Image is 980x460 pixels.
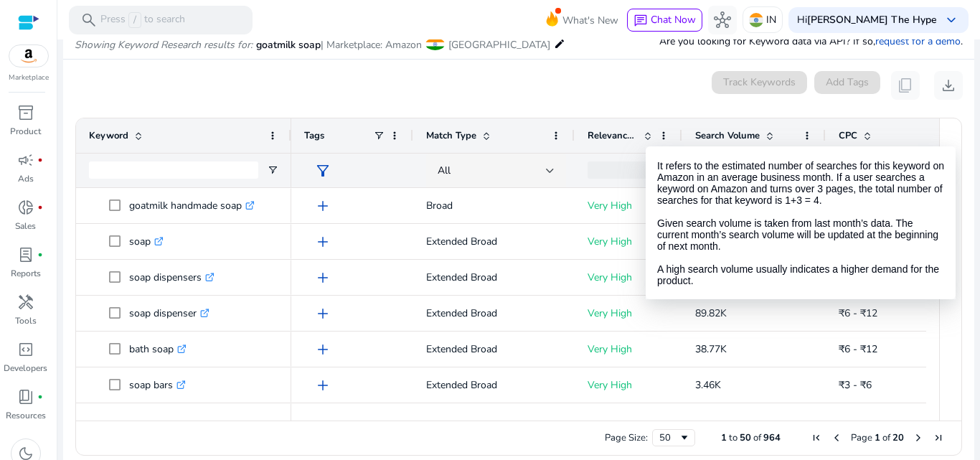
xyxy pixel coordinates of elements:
p: Hi [797,15,937,25]
span: add [314,197,331,215]
p: Very High [588,334,669,364]
span: of [753,431,761,444]
div: Next Page [913,432,924,443]
i: Showing Keyword Research results for: [75,38,253,52]
span: fiber_manual_record [37,205,43,210]
p: soap [129,227,164,256]
span: Search Volume [695,129,760,142]
p: Press to search [100,12,185,28]
p: Sales [15,220,36,233]
span: search [80,11,98,29]
span: fiber_manual_record [37,394,43,400]
p: Extended Broad [426,370,562,400]
p: Broad [426,191,562,220]
mat-icon: edit [554,35,565,52]
p: soap dispensers [129,263,215,292]
p: soap holder [129,406,195,436]
span: donut_small [17,199,34,216]
p: Very High [588,191,669,220]
div: Page Size [652,429,695,446]
p: Very High [588,299,669,328]
button: Open Filter Menu [801,164,813,176]
div: Page Size: [605,431,648,444]
div: Last Page [933,432,944,443]
p: Developers [4,362,47,375]
span: [GEOGRAPHIC_DATA] [448,38,550,52]
span: 1.28K [695,271,721,284]
span: Chat Now [651,13,696,27]
span: filter_alt [314,162,331,179]
span: 38.77K [695,342,727,356]
p: Product [10,125,41,138]
p: Very High [588,227,669,256]
button: download [934,71,963,100]
span: chat [633,14,648,28]
span: goatmilk soap [256,38,321,52]
img: in.svg [749,13,763,27]
span: < 100 [695,199,721,212]
button: chatChat Now [627,9,702,32]
span: 50 [740,431,751,444]
b: [PERSON_NAME] The Hype [807,13,937,27]
span: inventory_2 [17,104,34,121]
span: All [438,164,451,177]
p: IN [766,7,776,32]
span: to [729,431,738,444]
span: handyman [17,294,34,311]
p: soap dispenser [129,299,209,328]
p: goatmilk handmade soap [129,191,255,220]
span: book_4 [17,388,34,405]
span: 20 [892,431,904,444]
span: code_blocks [17,341,34,358]
span: add [314,341,331,358]
p: Reports [11,267,41,280]
span: ₹6 - ₹12 [839,342,877,356]
p: Extended Broad [426,406,562,436]
input: CPC Filter Input [839,161,936,179]
span: hub [714,11,731,29]
div: Previous Page [831,432,842,443]
p: Tools [15,314,37,327]
span: 89.82K [695,306,727,320]
p: Resources [6,409,46,422]
span: download [940,77,957,94]
p: Extended Broad [426,227,562,256]
button: hub [708,6,737,34]
p: Extended Broad [426,334,562,364]
span: ₹3 - ₹5 [839,199,872,212]
div: 50 [659,431,679,444]
p: Very High [588,370,669,400]
img: amazon.svg [9,45,48,67]
span: 964 [763,431,781,444]
span: add [314,377,331,394]
button: Open Filter Menu [658,164,669,176]
span: / [128,12,141,28]
p: Marketplace [9,72,49,83]
span: Columns [945,163,958,200]
input: Keyword Filter Input [89,161,258,179]
span: CPC [839,129,857,142]
span: add [314,305,331,322]
span: Relevance Score [588,129,638,142]
input: Search Volume Filter Input [695,161,793,179]
span: ₹6 - ₹12 [839,306,877,320]
span: What's New [562,8,618,33]
p: bath soap [129,334,187,364]
p: Ads [18,172,34,185]
div: First Page [811,432,822,443]
span: Page [851,431,872,444]
p: soap bars [129,370,186,400]
span: | Marketplace: Amazon [321,38,422,52]
button: Open Filter Menu [267,164,278,176]
span: keyboard_arrow_down [943,11,960,29]
span: add [314,269,331,286]
span: Match Type [426,129,476,142]
span: add [314,233,331,250]
span: 1 [721,431,727,444]
span: fiber_manual_record [37,252,43,258]
span: ₹6 - ₹12 [839,271,877,284]
span: ₹3 - ₹6 [839,378,872,392]
span: 3.46K [695,378,721,392]
p: Very High [588,263,669,292]
span: 1 [875,431,880,444]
